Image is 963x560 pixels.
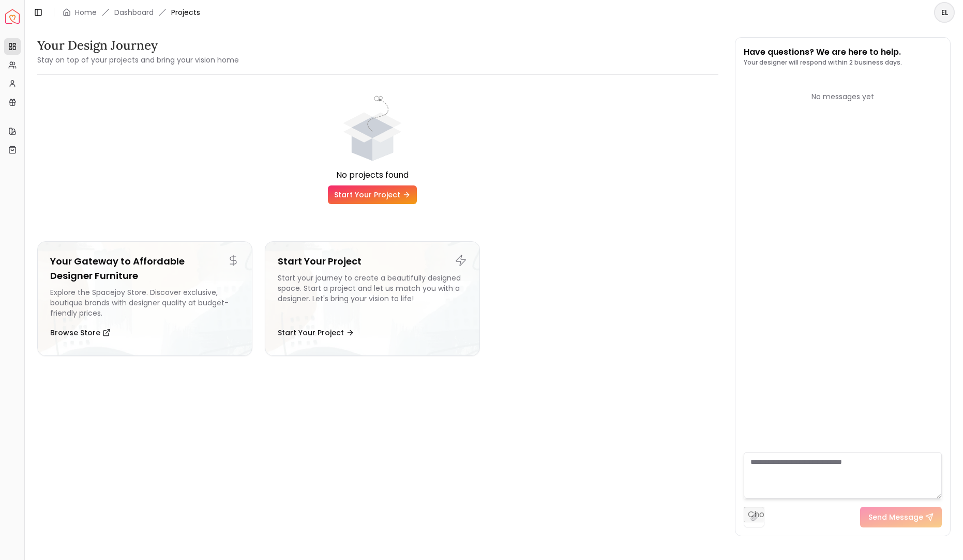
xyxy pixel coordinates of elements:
[278,254,467,269] h5: Start Your Project
[37,241,252,356] a: Your Gateway to Affordable Designer FurnitureExplore the Spacejoy Store. Discover exclusive, bout...
[114,7,154,18] a: Dashboard
[5,9,20,24] a: Spacejoy
[50,287,239,318] div: Explore the Spacejoy Store. Discover exclusive, boutique brands with designer quality at budget-f...
[935,3,954,22] span: EL
[37,169,708,181] div: No projects found
[328,185,417,204] a: Start Your Project
[63,7,200,18] nav: breadcrumb
[37,37,239,54] h3: Your Design Journey
[265,241,480,356] a: Start Your ProjectStart your journey to create a beautifully designed space. Start a project and ...
[278,322,354,343] button: Start Your Project
[5,9,20,24] img: Spacejoy Logo
[278,273,467,318] div: Start your journey to create a beautifully designed space. Start a project and let us match you w...
[334,91,411,169] div: animation
[37,55,239,65] small: Stay on top of your projects and bring your vision home
[75,7,97,18] a: Home
[171,7,200,18] span: Projects
[744,58,902,67] p: Your designer will respond within 2 business days.
[744,46,902,58] p: Have questions? We are here to help.
[50,322,111,343] button: Browse Store
[50,254,239,283] h5: Your Gateway to Affordable Designer Furniture
[744,91,942,102] div: No messages yet
[934,2,955,23] button: EL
